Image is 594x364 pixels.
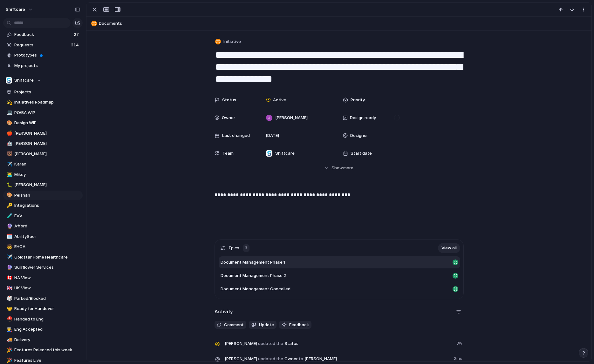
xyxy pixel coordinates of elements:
div: 🧒 [7,243,11,251]
span: Initiatives Roadmap [14,99,80,105]
div: 🔮 [7,264,11,271]
a: 🇨🇦NA View [3,273,83,283]
div: 🎨 [7,192,11,199]
span: Requests [14,42,69,48]
div: 🚚Delivery [3,335,83,345]
button: shiftcare [3,4,36,15]
button: ⛑️ [6,316,12,322]
div: 🔑Integrations [3,201,83,210]
span: 314 [71,42,80,48]
span: Parked/Blocked [14,295,80,302]
span: shiftcare [6,6,25,13]
div: 🎨 [7,119,11,127]
button: 🇬🇧 [6,285,12,291]
span: Eng Accepted [14,326,80,333]
span: AbilitySeer [14,233,80,240]
div: 🔑 [7,202,11,209]
button: Initiative [214,37,243,46]
span: Peishan [14,192,80,199]
div: 👨‍💻 [7,171,11,178]
span: Initiative [223,38,241,45]
span: to [299,356,303,362]
a: 🎨Peishan [3,191,83,200]
span: Integrations [14,202,80,209]
div: ✈️ [7,161,11,168]
div: 🐻 [7,150,11,158]
span: Features Released this week [14,347,80,353]
a: 🔮Sunflower Services [3,263,83,272]
button: 🔮 [6,264,12,271]
div: 🤝 [7,305,11,313]
span: PO/BA WIP [14,110,80,116]
button: 🤖 [6,140,12,147]
div: 🎲 [7,295,11,302]
button: ✈️ [6,161,12,167]
button: 💫 [6,99,12,105]
span: Priority [351,97,365,103]
button: 👨‍💻 [6,172,12,178]
span: Document Management Cancelled [221,286,290,292]
div: 💫 [7,99,11,106]
button: 🚚 [6,337,12,343]
button: 💻 [6,110,12,116]
a: View all [438,243,460,253]
a: 🎨Design WIP [3,118,83,128]
span: Design WIP [14,120,80,126]
span: Owner [225,354,450,363]
div: 🍎[PERSON_NAME] [3,129,83,138]
span: Last changed [222,132,250,139]
a: Requests314 [3,40,83,50]
button: 🤝 [6,306,12,312]
div: 🇨🇦 [7,274,11,281]
div: ✈️Goldstar Home Healthcare [3,253,83,262]
span: Feedback [14,31,72,38]
div: 🐻[PERSON_NAME] [3,149,83,159]
a: 🇬🇧UK View [3,283,83,293]
button: 🎨 [6,192,12,199]
button: 🧒 [6,244,12,250]
span: Shiftcare [275,150,295,157]
span: Document Management Phase 2 [221,273,286,279]
button: Documents [89,18,589,29]
a: 🗓️AbilitySeer [3,232,83,241]
span: 3w [456,339,464,347]
button: 🇨🇦 [6,275,12,281]
span: Owner [222,115,235,121]
span: more [343,165,353,171]
span: Mikey [14,172,80,178]
span: [PERSON_NAME] [14,140,80,147]
div: 🧪EVV [3,211,83,221]
a: ⛑️Handed to Eng. [3,314,83,324]
button: 🔮 [6,223,12,229]
span: Comment [224,322,244,328]
div: 💻 [7,109,11,116]
div: 🎉 [7,357,11,364]
div: ✈️ [7,253,11,261]
span: Feedback [289,322,309,328]
div: 👨‍🏭 [7,326,11,333]
span: updated the [258,340,283,347]
a: 👨‍💻Mikey [3,170,83,179]
div: 🍎 [7,130,11,137]
div: 🇬🇧 [7,285,11,292]
span: Shiftcare [14,77,34,84]
span: Design ready [350,115,376,121]
button: Feedback [279,321,311,329]
span: My projects [14,63,80,69]
span: Features Live [14,357,80,364]
button: Update [249,321,277,329]
span: Delivery [14,337,80,343]
span: Epics [229,245,239,251]
a: 🤝Ready for Handover [3,304,83,313]
a: 👨‍🏭Eng Accepted [3,325,83,334]
button: Shiftcare [3,76,83,85]
span: Show [331,165,343,171]
div: 🎲Parked/Blocked [3,294,83,303]
span: Update [259,322,274,328]
span: [PERSON_NAME] [225,356,257,362]
div: 🎉 [7,347,11,354]
span: Handed to Eng. [14,316,80,322]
